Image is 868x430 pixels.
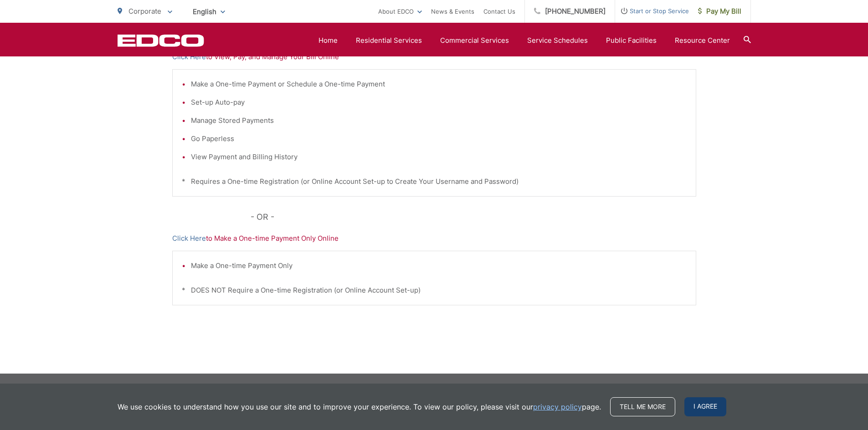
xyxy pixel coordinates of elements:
[128,7,161,15] span: Corporate
[182,285,687,296] p: * DOES NOT Require a One-time Registration (or Online Account Set-up)
[118,401,601,412] p: We use cookies to understand how you use our site and to improve your experience. To view our pol...
[440,35,509,46] a: Commercial Services
[251,210,696,224] p: - OR -
[606,35,657,46] a: Public Facilities
[191,79,687,90] li: Make a One-time Payment or Schedule a One-time Payment
[483,6,515,17] a: Contact Us
[698,6,741,17] span: Pay My Bill
[675,35,730,46] a: Resource Center
[172,51,206,62] a: Click Here
[172,233,696,244] p: to Make a One-time Payment Only Online
[191,133,687,144] li: Go Paperless
[356,35,422,46] a: Residential Services
[610,397,675,416] a: Tell me more
[533,401,582,412] a: privacy policy
[318,35,338,46] a: Home
[172,51,696,62] p: to View, Pay, and Manage Your Bill Online
[191,260,687,271] li: Make a One-time Payment Only
[378,6,422,17] a: About EDCO
[191,152,687,162] li: View Payment and Billing History
[186,4,232,20] span: English
[191,115,687,126] li: Manage Stored Payments
[172,233,206,244] a: Click Here
[182,176,687,187] p: * Requires a One-time Registration (or Online Account Set-up to Create Your Username and Password)
[118,34,204,47] a: EDCD logo. Return to the homepage.
[191,97,687,108] li: Set-up Auto-pay
[431,6,474,17] a: News & Events
[527,35,588,46] a: Service Schedules
[684,397,726,416] span: I agree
